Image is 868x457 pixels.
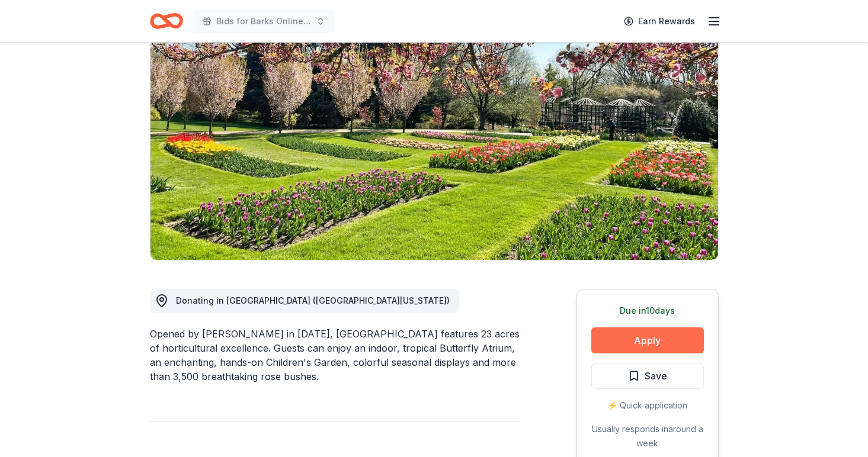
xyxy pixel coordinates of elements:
div: ⚡️ Quick application [591,398,704,413]
span: Donating in [GEOGRAPHIC_DATA] ([GEOGRAPHIC_DATA][US_STATE]) [176,295,450,305]
span: Bids for Barks Online Auction [216,14,311,28]
button: Bids for Barks Online Auction [193,9,335,33]
button: Save [591,363,704,389]
div: Opened by [PERSON_NAME] in [DATE], [GEOGRAPHIC_DATA] features 23 acres of horticultural excellenc... [150,327,520,384]
span: Save [645,368,667,384]
img: Image for Hershey Gardens [150,34,718,260]
button: Apply [591,327,704,353]
div: Usually responds in around a week [591,422,704,450]
a: Home [150,7,183,35]
a: Earn Rewards [617,11,702,32]
div: Due in 10 days [591,304,704,318]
